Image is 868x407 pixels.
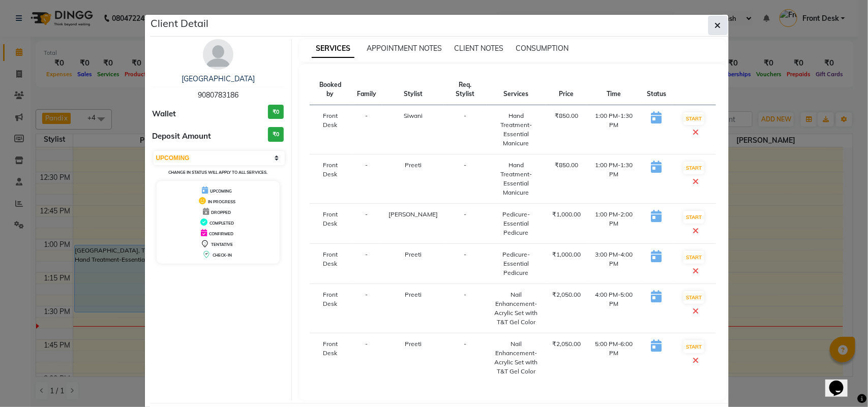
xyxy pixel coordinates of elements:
td: 1:00 PM-1:30 PM [587,154,641,204]
span: TENTATIVE [211,242,233,247]
span: CONSUMPTION [516,44,568,53]
span: DROPPED [211,210,231,215]
td: Front Desk [310,204,351,244]
h5: Client Detail [151,16,209,31]
td: - [351,333,382,383]
td: Front Desk [310,154,351,204]
span: Preeti [405,340,422,348]
th: Req. Stylist [444,74,487,105]
span: IN PROGRESS [208,199,235,204]
button: START [683,251,704,264]
th: Booked by [310,74,351,105]
span: CHECK-IN [213,253,232,258]
span: Preeti [405,161,422,169]
td: - [351,244,382,284]
th: Price [546,74,587,105]
iframe: chat widget [825,366,858,397]
td: 5:00 PM-6:00 PM [587,333,641,383]
td: - [444,284,487,333]
td: - [351,204,382,244]
div: ₹1,000.00 [552,210,581,219]
div: ₹1,000.00 [552,250,581,259]
th: Services [487,74,546,105]
button: START [683,162,704,174]
th: Stylist [382,74,444,105]
img: avatar [203,39,233,70]
th: Family [351,74,382,105]
span: Siwani [404,112,423,119]
button: START [683,112,704,125]
div: Hand Treatment-Essential Manicure [493,111,540,148]
th: Status [641,74,672,105]
h3: ₹0 [268,105,284,119]
td: 4:00 PM-5:00 PM [587,284,641,333]
td: - [444,244,487,284]
span: COMPLETED [209,221,234,226]
td: - [444,105,487,154]
td: Front Desk [310,105,351,154]
a: [GEOGRAPHIC_DATA] [182,74,255,83]
span: CLIENT NOTES [454,44,503,53]
td: 1:00 PM-1:30 PM [587,105,641,154]
span: [PERSON_NAME] [388,210,438,218]
div: ₹850.00 [552,161,581,170]
div: Pedicure-Essential Pedicure [493,250,540,277]
td: - [351,105,382,154]
div: Nail Enhancement-Acrylic Set with T&T Gel Color [493,339,540,376]
div: Pedicure-Essential Pedicure [493,210,540,237]
span: Preeti [405,251,422,258]
td: - [444,154,487,204]
span: APPOINTMENT NOTES [367,44,442,53]
td: - [351,154,382,204]
span: Deposit Amount [153,131,212,142]
div: Nail Enhancement-Acrylic Set with T&T Gel Color [493,290,540,327]
div: ₹2,050.00 [552,290,581,299]
td: Front Desk [310,284,351,333]
td: - [444,204,487,244]
span: Preeti [405,291,422,298]
span: Wallet [153,108,176,120]
th: Time [587,74,641,105]
span: CONFIRMED [209,231,233,236]
button: START [683,291,704,304]
td: 3:00 PM-4:00 PM [587,244,641,284]
td: Front Desk [310,244,351,284]
div: ₹850.00 [552,111,581,120]
td: Front Desk [310,333,351,383]
div: ₹2,050.00 [552,339,581,349]
span: SERVICES [312,40,354,58]
button: START [683,211,704,224]
td: 1:00 PM-2:00 PM [587,204,641,244]
div: Hand Treatment-Essential Manicure [493,161,540,197]
h3: ₹0 [268,127,284,142]
td: - [351,284,382,333]
button: START [683,340,704,353]
td: - [444,333,487,383]
span: UPCOMING [210,189,232,194]
span: 9080783186 [198,90,238,100]
small: Change in status will apply to all services. [168,170,267,175]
